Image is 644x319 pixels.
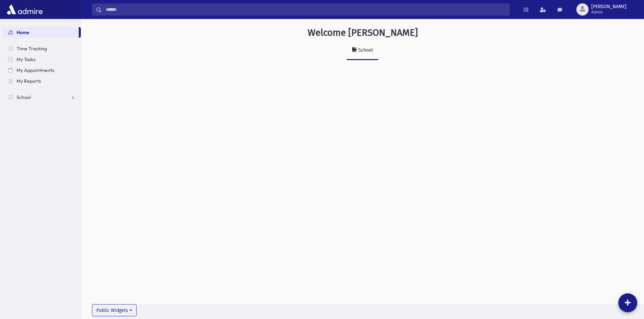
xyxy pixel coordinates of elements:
span: Admin [591,9,626,15]
a: My Tasks [3,54,81,65]
a: My Appointments [3,65,81,76]
span: My Tasks [17,56,35,62]
a: Time Tracking [3,43,81,54]
span: Time Tracking [17,46,47,52]
span: [PERSON_NAME] [591,4,626,9]
span: My Appointments [17,67,54,73]
button: Public Widgets [92,304,137,316]
a: School [347,41,378,60]
a: School [3,92,81,103]
input: Search [102,3,509,16]
span: My Reports [17,78,41,84]
div: School [357,47,373,53]
img: AdmirePro [5,3,44,16]
h3: Welcome [PERSON_NAME] [308,27,418,38]
a: My Reports [3,76,81,86]
a: Home [3,27,79,38]
span: Home [17,29,29,35]
span: School [17,94,31,100]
